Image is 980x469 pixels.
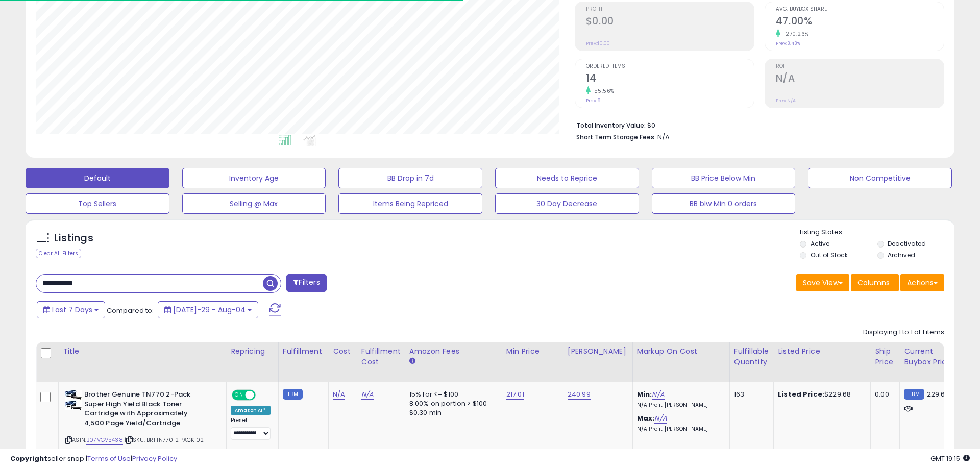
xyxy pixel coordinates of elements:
div: Min Price [506,346,559,357]
small: 55.56% [591,87,615,95]
h2: 14 [586,72,754,86]
p: Listing States: [800,228,954,237]
div: Ship Price [875,346,895,367]
div: Repricing [231,346,274,357]
div: Title [63,346,222,357]
b: Short Term Storage Fees: [576,133,656,141]
div: Amazon Fees [409,346,498,357]
li: $0 [576,118,937,131]
small: Prev: N/A [776,97,796,104]
span: Last 7 Days [52,305,92,315]
button: Inventory Age [182,168,326,188]
div: 15% for <= $100 [409,390,494,399]
button: Top Sellers [26,193,169,214]
div: $0.30 min [409,408,494,417]
button: Columns [851,274,899,291]
button: Filters [286,274,326,292]
span: ROI [776,64,944,69]
button: Last 7 Days [37,301,105,318]
label: Archived [888,251,915,259]
small: FBM [904,389,924,400]
small: Amazon Fees. [409,357,415,366]
div: [PERSON_NAME] [568,346,628,357]
a: B07VGV5438 [86,436,123,445]
button: 30 Day Decrease [495,193,639,214]
div: Preset: [231,417,271,440]
a: N/A [361,389,374,400]
b: Brother Genuine TN770 2-Pack Super High Yield Black Toner Cartridge with Approximately 4,500 Page... [84,390,208,430]
label: Deactivated [888,239,926,248]
span: Ordered Items [586,64,754,69]
th: The percentage added to the cost of goods (COGS) that forms the calculator for Min & Max prices. [632,342,729,382]
img: 51508TE2vwL._SL40_.jpg [65,390,82,410]
span: [DATE]-29 - Aug-04 [173,305,246,315]
h2: 47.00% [776,15,944,29]
b: Total Inventory Value: [576,121,646,130]
div: Fulfillment [283,346,324,357]
label: Active [811,239,829,248]
div: 0.00 [875,390,892,399]
div: Clear All Filters [36,249,81,258]
a: Privacy Policy [132,454,177,463]
button: Needs to Reprice [495,168,639,188]
button: BB blw Min 0 orders [652,193,796,214]
b: Min: [637,389,652,399]
div: 8.00% on portion > $100 [409,399,494,408]
button: BB Drop in 7d [338,168,482,188]
span: OFF [254,391,271,400]
a: N/A [652,389,664,400]
span: Avg. Buybox Share [776,7,944,12]
span: Columns [857,278,890,288]
button: Actions [900,274,944,291]
div: $229.68 [778,390,863,399]
span: ON [233,391,246,400]
span: Profit [586,7,754,12]
span: Compared to: [107,306,154,315]
div: Fulfillment Cost [361,346,401,367]
div: Markup on Cost [637,346,725,357]
div: 163 [734,390,766,399]
a: Terms of Use [87,454,131,463]
b: Max: [637,413,655,423]
strong: Copyright [10,454,47,463]
button: Selling @ Max [182,193,326,214]
button: Default [26,168,169,188]
a: N/A [333,389,345,400]
div: seller snap | | [10,454,177,464]
label: Out of Stock [811,251,848,259]
span: | SKU: BRTTN770 2 PACK 02 [125,436,204,444]
a: N/A [654,413,667,424]
h2: N/A [776,72,944,86]
p: N/A Profit [PERSON_NAME] [637,426,722,433]
span: 2025-08-12 19:15 GMT [930,454,970,463]
h2: $0.00 [586,15,754,29]
small: Prev: 9 [586,97,601,104]
div: Fulfillable Quantity [734,346,769,367]
b: Listed Price: [778,389,824,399]
div: Listed Price [778,346,866,357]
button: Items Being Repriced [338,193,482,214]
span: 229.68 [927,389,949,399]
small: 1270.26% [780,30,809,38]
p: N/A Profit [PERSON_NAME] [637,402,722,409]
a: 240.99 [568,389,591,400]
button: Non Competitive [808,168,952,188]
span: N/A [657,132,670,142]
div: Amazon AI * [231,406,271,415]
button: [DATE]-29 - Aug-04 [158,301,258,318]
button: BB Price Below Min [652,168,796,188]
a: 217.01 [506,389,524,400]
small: Prev: 3.43% [776,40,800,46]
small: Prev: $0.00 [586,40,610,46]
div: Cost [333,346,353,357]
div: Current Buybox Price [904,346,957,367]
h5: Listings [54,231,93,245]
small: FBM [283,389,303,400]
div: Displaying 1 to 1 of 1 items [863,328,944,337]
button: Save View [796,274,849,291]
